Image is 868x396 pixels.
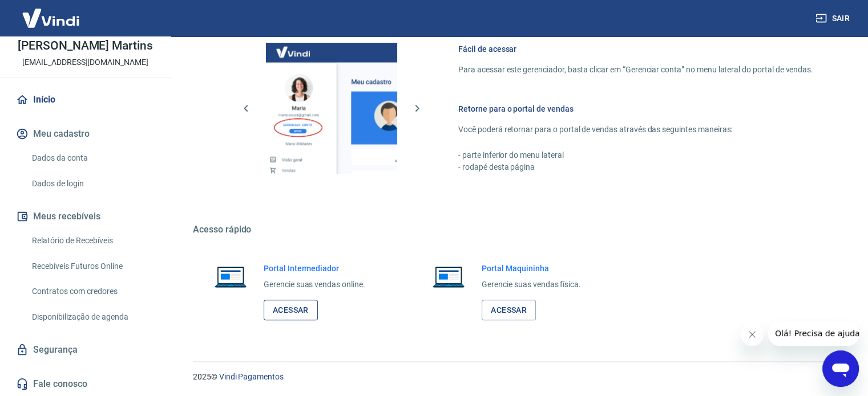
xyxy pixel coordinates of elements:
p: Você poderá retornar para o portal de vendas através das seguintes maneiras: [458,124,813,136]
a: Acessar [482,300,536,321]
img: Imagem de um notebook aberto [207,263,255,290]
button: Meus recebíveis [14,204,157,229]
p: Gerencie suas vendas online. [264,279,365,291]
p: Gerencie suas vendas física. [482,279,581,291]
a: Disponibilização de agenda [27,305,157,329]
iframe: Fechar mensagem [741,323,764,346]
iframe: Botão para abrir a janela de mensagens [822,350,859,387]
span: Olá! Precisa de ajuda? [7,8,96,17]
img: Imagem da dashboard mostrando o botão de gerenciar conta na sidebar no lado esquerdo [266,43,397,174]
h6: Retorne para o portal de vendas [458,103,813,115]
button: Sair [813,8,854,29]
h6: Portal Intermediador [264,263,365,274]
iframe: Mensagem da empresa [768,321,859,346]
p: Para acessar este gerenciador, basta clicar em “Gerenciar conta” no menu lateral do portal de ven... [458,64,813,76]
h5: Acesso rápido [193,224,841,235]
button: Meu cadastro [14,121,157,146]
a: Relatório de Recebíveis [27,229,157,252]
h6: Portal Maquininha [482,263,581,274]
img: Imagem de um notebook aberto [425,263,473,290]
p: [EMAIL_ADDRESS][DOMAIN_NAME] [22,56,148,68]
a: Contratos com credores [27,280,157,303]
p: - rodapé desta página [458,161,813,173]
a: Dados de login [27,172,157,195]
p: [PERSON_NAME] Martins [18,40,153,52]
a: Dados da conta [27,146,157,170]
a: Vindi Pagamentos [219,372,284,381]
p: 2025 © [193,371,841,383]
h6: Fácil de acessar [458,43,813,55]
p: - parte inferior do menu lateral [458,149,813,161]
a: Segurança [14,337,157,362]
a: Recebíveis Futuros Online [27,255,157,278]
a: Acessar [264,300,318,321]
a: Início [14,87,157,112]
img: Vindi [14,1,88,35]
